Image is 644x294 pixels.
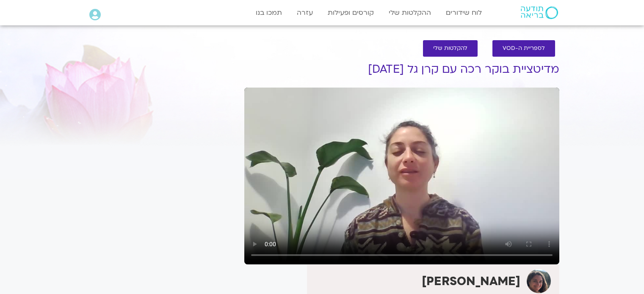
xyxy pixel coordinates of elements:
a: לספריית ה-VOD [492,40,555,57]
strong: [PERSON_NAME] [422,273,520,289]
a: להקלטות שלי [423,40,478,57]
span: להקלטות שלי [433,45,467,52]
img: תודעה בריאה [521,6,558,19]
img: קרן גל [527,269,551,293]
h1: מדיטציית בוקר רכה עם קרן גל [DATE] [244,63,559,76]
a: עזרה [293,5,317,21]
a: תמכו בנו [252,5,286,21]
span: לספריית ה-VOD [503,45,545,52]
a: לוח שידורים [442,5,486,21]
a: קורסים ופעילות [323,5,378,21]
a: ההקלטות שלי [384,5,435,21]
